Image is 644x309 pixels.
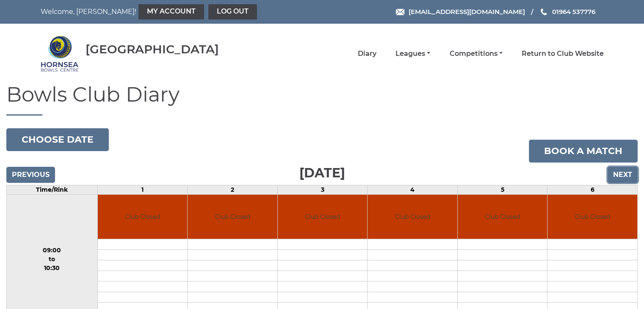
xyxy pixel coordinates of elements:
span: 01964 537776 [552,8,595,16]
td: Club Closed [188,195,277,239]
td: 1 [97,185,188,194]
div: [GEOGRAPHIC_DATA] [86,43,219,56]
img: Hornsea Bowls Centre [41,35,79,73]
input: Previous [6,167,55,183]
img: Email [396,9,404,15]
a: Diary [358,49,376,58]
a: Log out [208,4,257,19]
td: Club Closed [278,195,368,239]
td: Time/Rink [7,185,98,194]
td: 3 [277,185,368,194]
a: Competitions [449,49,502,58]
td: Club Closed [458,195,547,239]
button: Choose date [6,128,109,151]
h1: Bowls Club Diary [6,83,638,116]
td: Club Closed [98,195,188,239]
span: [EMAIL_ADDRESS][DOMAIN_NAME] [408,8,525,16]
a: Leagues [395,49,430,58]
td: Club Closed [547,195,637,239]
img: Phone us [541,8,547,15]
td: 4 [368,185,458,194]
a: Return to Club Website [522,49,604,58]
td: 6 [547,185,638,194]
nav: Welcome, [PERSON_NAME]! [41,4,268,19]
td: 5 [457,185,547,194]
td: Club Closed [368,195,457,239]
a: Book a match [529,140,638,163]
input: Next [608,167,638,183]
td: 2 [188,185,278,194]
a: My Account [138,4,204,19]
a: Phone us 01964 537776 [539,7,595,17]
a: Email [EMAIL_ADDRESS][DOMAIN_NAME] [396,7,525,17]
